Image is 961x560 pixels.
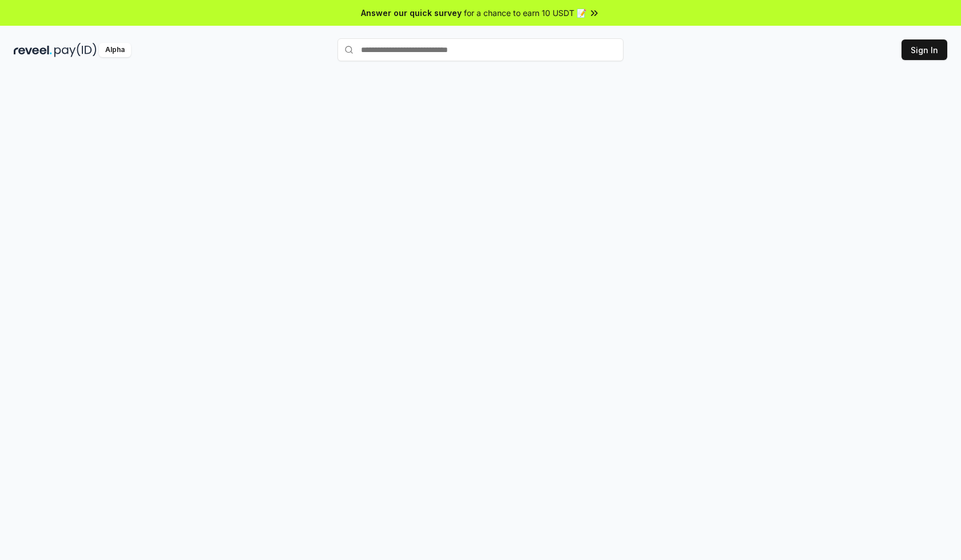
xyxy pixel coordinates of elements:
[464,7,586,19] span: for a chance to earn 10 USDT 📝
[361,7,462,19] span: Answer our quick survey
[902,39,947,60] button: Sign In
[54,43,97,57] img: pay_id
[14,43,52,57] img: reveel_dark
[99,43,131,57] div: Alpha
